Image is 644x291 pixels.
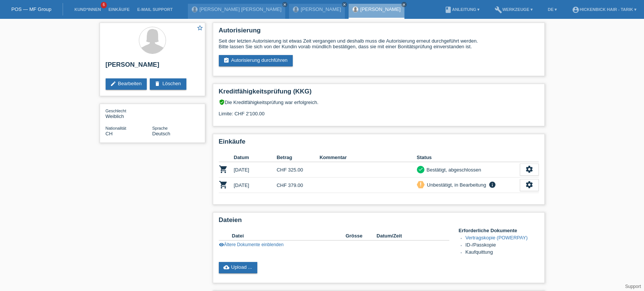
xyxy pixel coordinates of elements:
div: Weiblich [106,108,152,119]
a: star_border [197,25,203,32]
i: close [283,3,287,6]
i: account_circle [572,6,579,14]
th: Grösse [346,231,377,240]
a: Einkäufe [105,7,133,12]
span: Schweiz [106,131,113,136]
a: close [282,2,287,7]
a: assignment_turned_inAutorisierung durchführen [219,55,293,66]
div: Die Kreditfähigkeitsprüfung war erfolgreich. Limite: CHF 2'100.00 [219,99,539,122]
td: [DATE] [234,178,277,193]
i: settings [525,165,533,173]
li: Kaufquittung [466,249,539,256]
i: book [444,6,452,14]
td: CHF 379.00 [277,178,320,193]
a: [PERSON_NAME] [301,6,341,12]
i: delete [154,81,160,87]
span: Nationalität [106,126,126,130]
i: POSP00025761 [219,180,228,189]
li: ID-/Passkopie [466,242,539,249]
i: assignment_turned_in [223,57,229,63]
i: info [488,181,497,188]
a: buildWerkzeuge ▾ [491,7,536,12]
i: check [418,167,423,172]
th: Datum/Zeit [377,231,438,240]
td: CHF 325.00 [277,162,320,178]
h2: [PERSON_NAME] [106,61,199,72]
div: Seit der letzten Autorisierung ist etwas Zeit vergangen und deshalb muss die Autorisierung erneut... [219,38,539,49]
div: Bestätigt, abgeschlossen [424,166,481,174]
a: [PERSON_NAME] [PERSON_NAME] [200,6,281,12]
th: Kommentar [320,153,417,162]
a: deleteLöschen [150,78,186,90]
a: E-Mail Support [134,7,177,12]
th: Datum [234,153,277,162]
div: Unbestätigt, in Bearbeitung [425,181,486,189]
span: Geschlecht [106,109,126,113]
i: visibility [219,242,224,247]
h2: Kreditfähigkeitsprüfung (KKG) [219,88,539,99]
a: visibilityÄltere Dokumente einblenden [219,242,284,247]
h2: Dateien [219,216,539,228]
i: build [495,6,502,14]
i: verified_user [219,99,225,105]
i: cloud_upload [223,264,229,270]
a: Support [625,284,641,289]
i: star_border [197,25,203,31]
a: cloud_uploadUpload ... [219,262,258,273]
i: close [343,3,346,6]
th: Status [417,153,520,162]
a: close [342,2,347,7]
a: close [401,2,407,7]
h4: Erforderliche Dokumente [459,228,539,233]
span: Deutsch [152,131,171,136]
td: [DATE] [234,162,277,178]
i: settings [525,181,533,189]
h2: Einkäufe [219,138,539,149]
i: edit [110,81,116,87]
i: POSP00014442 [219,165,228,174]
th: Betrag [277,153,320,162]
a: Vertragskopie (POWERPAY) [466,235,528,240]
a: Kund*innen [71,7,105,12]
a: POS — MF Group [11,6,51,12]
span: Sprache [152,126,168,130]
a: bookAnleitung ▾ [441,7,483,12]
i: priority_high [418,182,423,187]
span: 6 [101,2,107,8]
a: editBearbeiten [106,78,147,90]
th: Datei [232,231,346,240]
a: DE ▾ [544,7,561,12]
a: account_circleHickenbick Hair - Tarik ▾ [568,7,640,12]
h2: Autorisierung [219,27,539,38]
a: [PERSON_NAME] [360,6,401,12]
i: close [402,3,406,6]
